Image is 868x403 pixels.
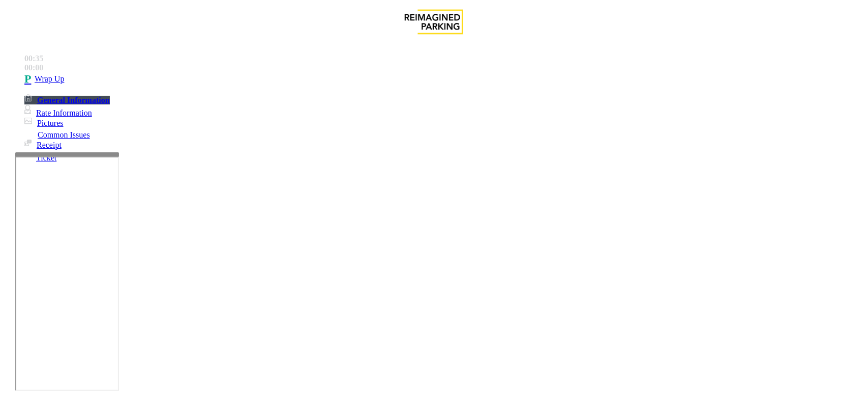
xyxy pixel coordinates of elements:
span: Common Issues [38,130,90,139]
span: Pictures [37,119,64,127]
a: General Information [24,96,110,104]
a: Wrap Up [24,72,864,86]
span: 00:35 [24,54,864,63]
span: Rate Information [36,109,92,117]
img: 'icon' [24,105,31,114]
a: Common Issues [24,130,90,139]
a: Pictures [24,119,64,127]
img: 'icon' [24,118,32,124]
img: 'icon' [24,140,32,146]
img: splash.png [398,4,470,40]
span: 00:00 [24,63,864,72]
span: General Information [37,96,110,104]
a: Receipt [24,141,62,149]
a: Rate Information [24,109,92,117]
span: Wrap Up [35,74,64,84]
img: 'icon' [24,128,33,136]
img: 'icon' [24,94,32,101]
img: 'icon' [24,150,31,159]
span: Receipt [37,141,62,149]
